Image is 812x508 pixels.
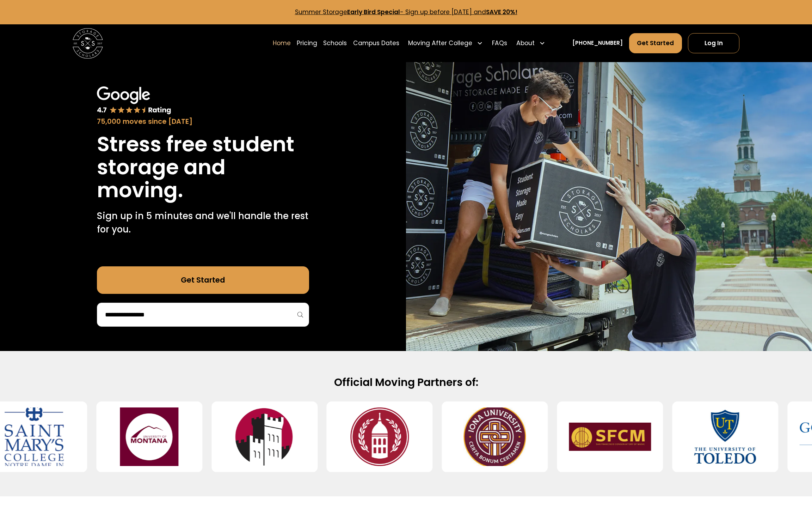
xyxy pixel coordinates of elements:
a: Log In [688,33,739,54]
a: FAQs [492,32,507,54]
img: University of Montana [109,407,190,466]
img: San Francisco Conservatory of Music [569,407,651,466]
img: University of Toledo [684,407,766,466]
a: Get Started [629,33,682,54]
a: Campus Dates [353,32,399,54]
div: About [513,32,548,54]
h2: Official Moving Partners of: [164,375,648,389]
a: Pricing [297,32,317,54]
img: Southern Virginia University [339,407,420,466]
div: 75,000 moves since [DATE] [97,116,309,127]
div: Moving After College [405,32,486,54]
a: Home [273,32,291,54]
img: Manhattanville University [223,407,305,466]
h1: Stress free student storage and moving. [97,133,309,201]
a: Get Started [97,266,309,294]
img: Google 4.7 star rating [97,86,171,115]
a: Summer StorageEarly Bird Special- Sign up before [DATE] andSAVE 20%! [295,8,517,16]
img: Storage Scholars main logo [73,28,103,59]
p: Sign up in 5 minutes and we'll handle the rest for you. [97,209,309,236]
img: Iona University [454,407,536,466]
div: Moving After College [408,39,472,48]
a: Schools [323,32,347,54]
div: About [516,39,535,48]
a: home [73,28,103,59]
img: Storage Scholars makes moving and storage easy. [406,62,812,351]
a: [PHONE_NUMBER] [572,39,623,47]
strong: Early Bird Special [347,8,400,16]
strong: SAVE 20%! [486,8,517,16]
